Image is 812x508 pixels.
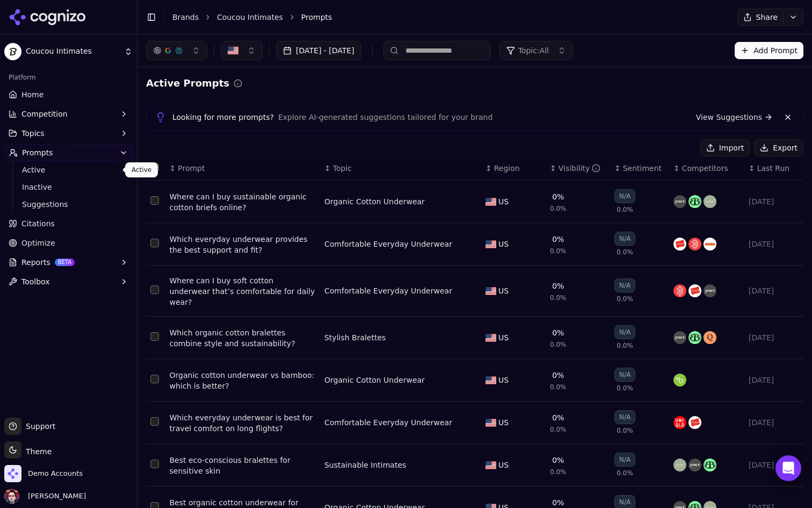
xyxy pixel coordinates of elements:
img: US flag [485,419,496,427]
a: Active [18,162,120,177]
img: thirdlove [688,238,701,251]
span: Toolbox [21,276,50,287]
th: Competitors [669,156,744,181]
span: Active [22,164,115,175]
a: Best eco-conscious bralettes for sensitive skin [170,455,316,476]
span: 0.0% [617,469,633,477]
span: 0.0% [550,247,567,255]
img: pact [673,195,686,208]
div: [DATE] [749,239,799,249]
div: Platform [4,69,133,86]
img: organic basics [688,195,701,208]
a: Sustainable Intimates [324,460,406,470]
a: Organic cotton underwear vs bamboo: which is better? [170,370,316,391]
span: Topic [333,163,352,174]
button: Competition [4,105,133,123]
div: Comfortable Everyday Underwear [324,417,452,428]
img: US flag [485,198,496,206]
a: Stylish Bralettes [324,332,386,343]
div: [DATE] [749,375,799,385]
img: pact [704,284,716,297]
img: hanes [688,416,701,429]
span: Competitors [682,163,728,174]
button: Export [754,139,803,156]
div: 0% [552,455,564,466]
span: Region [494,163,520,174]
span: Last Run [757,163,789,174]
div: Visibility [559,163,601,174]
span: 0.0% [617,205,633,214]
img: calvin klein [704,238,716,251]
div: [DATE] [749,417,799,428]
span: Topics [21,128,45,139]
img: Demo Accounts [4,465,21,482]
a: Inactive [18,180,120,195]
span: 0.0% [617,295,633,303]
div: 0% [552,370,564,381]
div: 0% [552,497,564,508]
a: Citations [4,215,133,232]
button: Open user button [4,489,86,504]
span: Optimize [21,238,55,248]
button: Select row 3 [150,285,159,294]
img: thirdlove [673,284,686,297]
span: 0.0% [617,341,633,350]
a: View Suggestions [696,112,773,123]
span: 0.0% [550,340,567,349]
div: N/A [614,325,635,339]
div: Where can I buy sustainable organic cotton briefs online? [170,191,316,213]
img: bamboo [673,374,686,387]
span: Suggestions [22,199,115,210]
span: Reports [21,257,50,268]
span: 0.0% [617,248,633,256]
button: Select row 4 [150,332,159,341]
button: Toolbox [4,273,133,290]
img: hanes [673,238,686,251]
div: 0% [552,412,564,423]
th: Last Run [744,156,803,181]
button: Select row 1 [150,196,159,205]
img: US flag [485,334,496,342]
img: hanes [688,284,701,297]
div: 0% [552,281,564,291]
button: [DATE] - [DATE] [276,41,361,60]
div: [DATE] [749,285,799,296]
img: pact [688,459,701,471]
span: Coucou Intimates [26,47,120,56]
div: N/A [614,453,635,467]
img: organic basics [704,459,716,471]
img: United States [228,45,238,56]
span: US [498,460,509,470]
span: 0.0% [617,426,633,435]
img: boody [704,195,716,208]
div: Comfortable Everyday Underwear [324,285,452,296]
th: Prompt [165,156,320,181]
a: Organic Cotton Underwear [324,196,425,207]
img: uniqlo [673,416,686,429]
img: organic basics [688,331,701,344]
span: 0.0% [550,425,567,434]
button: ReportsBETA [4,254,133,271]
button: Prompts [4,144,133,161]
div: N/A [614,232,635,246]
a: Coucou Intimates [217,12,283,23]
span: Theme [21,447,52,456]
button: Import [700,139,750,156]
a: Which everyday underwear is best for travel comfort on long flights? [170,412,316,434]
span: US [498,332,509,343]
span: Prompt [178,163,205,174]
img: Coucou Intimates [4,43,21,60]
th: Topic [320,156,481,181]
img: US flag [485,461,496,469]
span: 0.0% [550,468,567,476]
div: Organic Cotton Underwear [324,375,425,385]
img: pact [673,331,686,344]
img: US flag [485,287,496,295]
p: Active [132,166,151,174]
div: Sentiment [623,163,665,174]
div: [DATE] [749,196,799,207]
